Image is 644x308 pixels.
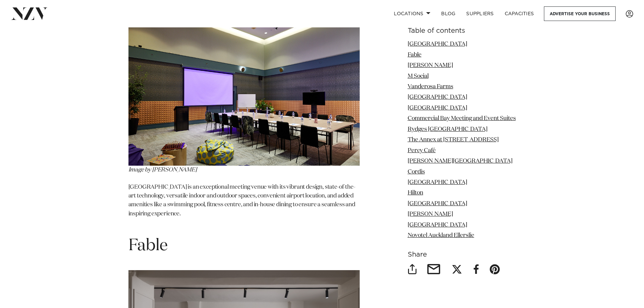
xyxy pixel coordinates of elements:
[408,73,429,79] a: M Social
[461,6,499,21] a: SUPPLIERS
[408,211,453,217] a: [PERSON_NAME]
[11,7,48,20] img: nzv-logo.png
[408,126,487,132] a: Rydges [GEOGRAPHIC_DATA]
[408,190,423,196] a: Hilton
[408,105,467,111] a: [GEOGRAPHIC_DATA]
[128,235,360,257] h1: Fable
[408,84,453,90] a: Vanderosa Farms
[408,222,467,228] a: [GEOGRAPHIC_DATA]
[436,6,461,21] a: BLOG
[408,251,516,258] h6: Share
[408,180,467,185] a: [GEOGRAPHIC_DATA]
[408,169,425,174] a: Cordis
[499,6,540,21] a: Capacities
[408,137,499,143] a: The Annex at [STREET_ADDRESS]
[408,201,467,207] a: [GEOGRAPHIC_DATA]
[408,116,516,121] a: Commercial Bay Meeting and Event Suites
[408,27,516,34] h6: Table of contents
[128,167,197,173] em: Image by [PERSON_NAME]
[408,147,436,153] a: Percy Café
[128,183,360,228] p: [GEOGRAPHIC_DATA] is an exceptional meeting venue with its vibrant design, state-of-the-art techn...
[408,52,422,57] a: Fable
[408,233,474,238] a: Novotel Auckland Ellerslie
[388,6,436,21] a: Locations
[408,158,512,164] a: [PERSON_NAME][GEOGRAPHIC_DATA]
[408,63,453,68] a: [PERSON_NAME]
[408,94,467,100] a: [GEOGRAPHIC_DATA]
[408,41,467,47] a: [GEOGRAPHIC_DATA]
[544,6,616,21] a: Advertise your business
